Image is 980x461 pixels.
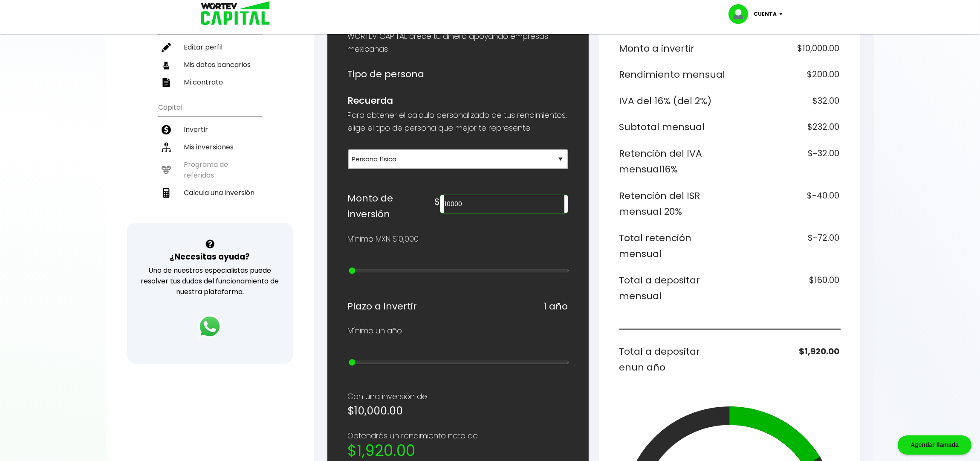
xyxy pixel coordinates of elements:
[733,93,840,109] h6: $32.00
[544,298,568,315] h6: 1 año
[733,119,840,135] h6: $232.00
[158,56,262,73] a: Mis datos bancarios
[733,344,840,376] h6: $1,920.00
[619,146,726,178] h6: Retención del IVA mensual 16%
[348,298,417,315] h6: Plazo a invertir
[162,143,171,152] img: inversiones-icon.6695dc30.svg
[348,93,568,109] h6: Recuerda
[348,442,568,459] h2: $1,920.00
[348,109,568,134] p: Para obtener el calculo personalizado de tus rendimientos, elige el tipo de persona que mejor te ...
[170,251,250,263] h3: ¿Necesitas ayuda?
[162,60,171,70] img: datos-icon.10cf9172.svg
[158,138,262,156] a: Mis inversiones
[138,265,282,297] p: Uno de nuestros especialistas puede resolver tus dudas del funcionamiento de nuestra plataforma.
[162,78,171,87] img: contrato-icon.f2db500c.svg
[348,324,402,337] p: Mínimo un año
[898,435,971,455] div: Agendar llamada
[158,121,262,138] a: Invertir
[733,146,840,178] h6: $-32.00
[619,119,726,135] h6: Subtotal mensual
[754,8,777,20] p: Cuenta
[348,30,568,55] p: WORTEV CAPITAL crece tu dinero apoyando empresas mexicanas
[158,98,262,223] ul: Capital
[158,15,262,91] ul: Perfil
[733,41,840,57] h6: $10,000.00
[619,41,726,57] h6: Monto a invertir
[733,67,840,83] h6: $200.00
[619,230,726,262] h6: Total retención mensual
[198,315,222,338] img: logos_whatsapp-icon.242b2217.svg
[619,344,726,376] h6: Total a depositar en un año
[348,233,419,245] p: Mínimo MXN $10,000
[162,43,171,52] img: editar-icon.952d3147.svg
[619,272,726,304] h6: Total a depositar mensual
[434,194,440,210] h6: $
[162,188,171,198] img: calculadora-icon.17d418c4.svg
[728,4,754,24] img: profile-image
[158,73,262,91] a: Mi contrato
[619,67,726,83] h6: Rendimiento mensual
[158,184,262,201] a: Calcula una inversión
[733,272,840,304] h6: $160.00
[348,403,568,419] h5: $10,000.00
[619,188,726,220] h6: Retención del ISR mensual 20%
[158,38,262,56] a: Editar perfil
[348,66,568,82] h6: Tipo de persona
[733,188,840,220] h6: $-40.00
[348,429,568,442] p: Obtendrás un rendimiento neto de
[348,390,568,403] p: Con una inversión de
[162,125,171,134] img: invertir-icon.b3b967d7.svg
[777,13,789,15] img: icon-down
[619,93,726,109] h6: IVA del 16% (del 2%)
[348,190,435,222] h6: Monto de inversión
[733,230,840,262] h6: $-72.00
